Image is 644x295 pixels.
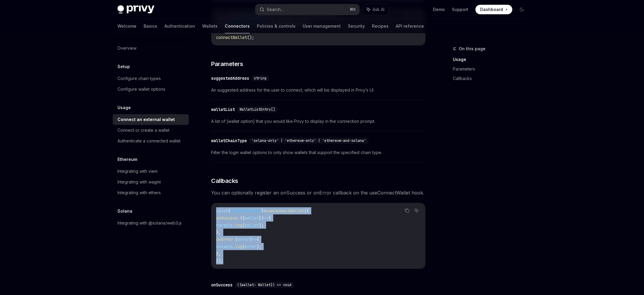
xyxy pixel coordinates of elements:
span: { [268,215,271,221]
span: Filter the login wallet options to only show wallets that support the specified chain type. [211,149,425,156]
span: } [261,208,264,214]
span: ({ [304,208,309,214]
span: You can optionally register an onSuccess or onError callback on the useConnectWallet hook. [211,189,425,197]
div: Configure wallet options [117,86,165,93]
span: 'solana-only' | 'ethereum-only' | 'ethereum-and-solana' [252,138,366,143]
span: connectWallet [216,35,247,40]
span: = [264,208,266,214]
span: console [216,244,233,249]
div: Integrating with @solana/web3.js [117,219,182,227]
span: ({wallet: Wallet}) => void [237,283,291,287]
span: A list of [wallet option] that you would like Privy to display in the connection prompt. [211,118,425,125]
span: (); [247,35,254,40]
span: error [238,237,249,242]
span: }, [216,251,221,256]
span: const [216,208,228,214]
button: Search...⌘K [255,4,359,15]
span: ⌘ K [350,7,356,12]
span: Parameters [211,60,243,68]
a: Welcome [117,19,136,33]
span: { [228,208,230,214]
span: On this page [459,45,486,52]
div: suggestedAddress [211,75,249,81]
button: Ask AI [413,207,420,214]
a: Integrating with ethers [113,187,189,198]
div: Authenticate a connected wallet [117,137,180,145]
span: Ask AI [373,7,384,12]
span: wallet [245,215,259,221]
a: Wallets [202,19,218,33]
span: connectWallet [230,208,261,214]
span: ( [235,237,238,242]
span: : [233,237,235,242]
a: Authenticate a connected wallet [113,136,189,146]
button: Toggle dark mode [517,5,527,14]
span: string [254,76,266,81]
span: : [238,215,240,221]
div: walletChainType [211,138,247,144]
span: }); [216,258,223,263]
span: wallet [245,222,259,228]
span: useConnectWallet [266,208,304,214]
a: Basics [144,19,157,33]
button: Copy the contents from the code block [403,207,411,214]
div: Integrating with viem [117,168,158,175]
a: Support [452,7,468,12]
span: onSuccess [216,215,238,221]
div: Overview [117,45,136,52]
a: Authentication [164,19,195,33]
div: Connect or create a wallet [117,127,169,134]
div: Connect an external wallet [117,116,175,123]
span: }) [259,215,264,221]
a: Connectors [225,19,250,33]
span: => [252,237,257,242]
a: Connect or create a wallet [113,125,189,136]
div: onSuccess [211,282,233,288]
span: log [235,222,242,228]
span: error [245,244,257,249]
span: ); [257,244,261,249]
span: ); [259,222,264,228]
span: . [233,222,235,228]
a: Configure chain types [113,73,189,84]
a: Demo [433,7,445,12]
div: Search... [267,6,283,13]
div: Integrating with ethers [117,189,161,196]
a: Policies & controls [257,19,296,33]
span: ) [249,237,252,242]
a: Configure wallet options [113,84,189,95]
h5: Ethereum [117,156,137,163]
span: { [257,237,259,242]
span: Dashboard [480,7,503,12]
a: Usage [453,55,531,64]
a: Security [348,19,365,33]
a: Dashboard [475,5,512,14]
a: Callbacks [453,74,531,83]
span: console [216,222,233,228]
a: Recipes [372,19,389,33]
div: Configure chain types [117,75,161,82]
a: Integrating with viem [113,166,189,177]
a: Overview [113,43,189,54]
h5: Usage [117,104,131,111]
span: ( [242,222,245,228]
span: }, [216,230,221,235]
button: Ask AI [362,4,389,15]
a: Integrating with wagmi [113,177,189,187]
h5: Setup [117,63,130,70]
span: An suggested address for the user to connect, which will be displayed in Privy’s UI. [211,87,425,94]
img: dark logo [117,5,154,14]
div: walletList [211,106,235,112]
h5: Solana [117,208,132,215]
span: ({ [240,215,245,221]
span: onError [216,237,233,242]
span: => [264,215,268,221]
a: Parameters [453,64,531,74]
span: Callbacks [211,177,238,185]
a: Connect an external wallet [113,114,189,125]
a: User management [303,19,341,33]
a: Integrating with @solana/web3.js [113,218,189,228]
span: log [235,244,242,249]
span: WalletListEntry[] [240,107,275,112]
span: ( [242,244,245,249]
